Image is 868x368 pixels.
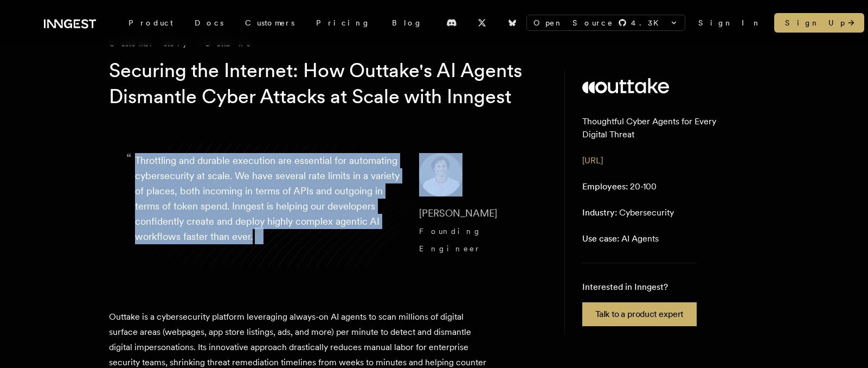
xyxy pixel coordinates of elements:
p: Thoughtful Cyber Agents for Every Digital Threat [582,115,742,141]
span: 4.3 K [631,17,665,28]
p: Throttling and durable execution are essential for automating cybersecurity at scale. We have sev... [135,153,402,257]
a: Blog [381,13,433,33]
a: Discord [440,14,464,31]
span: Use case: [582,233,619,244]
a: [URL] [582,155,603,166]
a: X [470,14,494,31]
a: Bluesky [500,14,524,31]
span: ” [255,227,260,243]
span: Industry: [582,207,617,218]
div: Product [118,13,184,33]
a: Docs [184,13,234,33]
p: Cybersecurity [582,206,674,219]
a: Talk to a product expert [582,302,697,326]
img: Image of Diego Escobedo [419,153,462,196]
a: Sign Up [774,13,864,33]
a: Customers [234,13,305,33]
p: AI Agents [582,232,659,245]
p: Interested in Inngest? [582,281,697,294]
a: Pricing [305,13,381,33]
a: Sign In [698,17,761,28]
span: Founding Engineer [419,227,482,253]
span: [PERSON_NAME] [419,207,497,219]
p: 20-100 [582,180,657,193]
span: “ [126,155,132,162]
h1: Securing the Internet: How Outtake's AI Agents Dismantle Cyber Attacks at Scale with Inngest [109,58,525,110]
span: Open Source [533,17,614,28]
span: Employees: [582,181,628,192]
img: Outtake's logo [582,78,669,93]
